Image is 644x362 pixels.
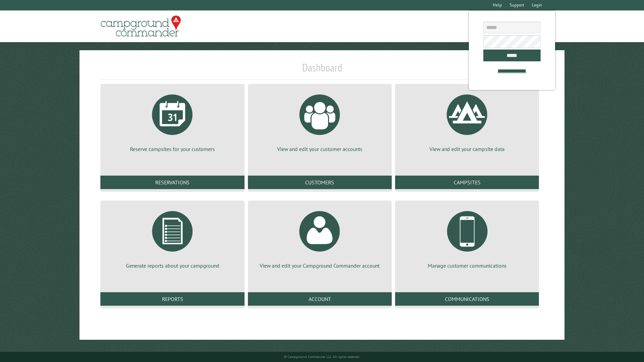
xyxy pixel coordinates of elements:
a: Reports [100,292,244,306]
p: Reserve campsites for your customers [108,145,236,153]
small: © Campground Commander LLC. All rights reserved. [284,355,360,359]
img: Campground Commander [99,13,183,39]
a: Customers [248,176,392,189]
a: Communications [395,292,539,306]
p: Generate reports about your campground [108,262,236,269]
a: View and edit your customer accounts [256,89,384,153]
p: View and edit your Campground Commander account [256,262,384,269]
a: View and edit your Campground Commander account [256,206,384,269]
p: View and edit your campsite data [403,145,531,153]
a: Reservations [100,176,244,189]
a: Generate reports about your campground [108,206,236,269]
h1: Dashboard [99,61,545,80]
p: View and edit your customer accounts [256,145,384,153]
a: Reserve campsites for your customers [108,89,236,153]
p: Manage customer communications [403,262,531,269]
a: View and edit your campsite data [403,89,531,153]
a: Campsites [395,176,539,189]
a: Manage customer communications [403,206,531,269]
a: Account [248,292,392,306]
